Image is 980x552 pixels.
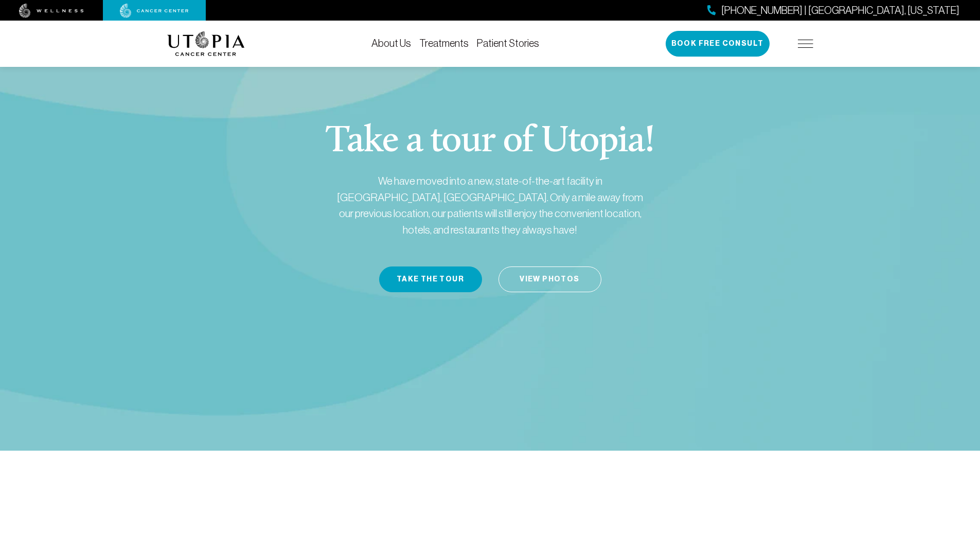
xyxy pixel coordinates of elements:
a: View Photos [498,266,601,292]
p: We have moved into a new, state-of-the-art facility in [GEOGRAPHIC_DATA], [GEOGRAPHIC_DATA]. Only... [331,173,650,238]
button: Take the Tour [379,266,482,292]
a: Patient Stories [477,38,539,49]
img: cancer center [120,4,189,18]
a: [PHONE_NUMBER] | [GEOGRAPHIC_DATA], [US_STATE] [707,3,959,18]
img: icon-hamburger [798,40,813,48]
h1: Take a tour of Utopia! [326,123,654,161]
a: About Us [371,38,411,49]
img: logo [167,31,245,56]
span: [PHONE_NUMBER] | [GEOGRAPHIC_DATA], [US_STATE] [721,3,959,18]
img: wellness [19,4,84,18]
a: Treatments [419,38,469,49]
button: Book Free Consult [666,31,770,57]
